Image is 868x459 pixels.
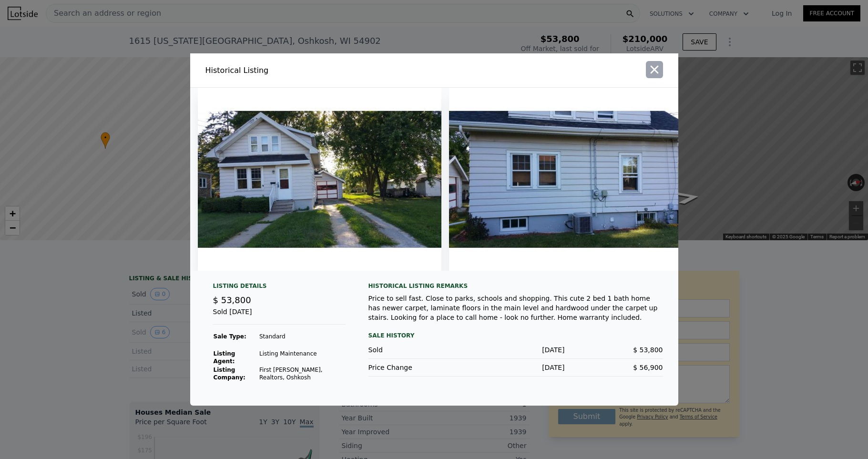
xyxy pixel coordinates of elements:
td: First [PERSON_NAME], Realtors, Oshkosh [259,366,346,382]
span: $ 53,800 [213,295,251,305]
img: Property Img [198,88,441,271]
img: Property Img [449,88,693,271]
div: Sale History [368,330,663,341]
div: Price Change [368,363,467,372]
div: [DATE] [467,345,565,355]
div: Price to sell fast. Close to parks, schools and shopping. This cute 2 bed 1 bath home has newer c... [368,294,663,322]
div: Listing Details [213,282,346,294]
div: Historical Listing [205,65,430,76]
td: Standard [259,332,346,341]
strong: Listing Company: [214,367,245,381]
div: Sold [368,345,467,355]
div: Sold [DATE] [213,307,346,325]
div: [DATE] [467,363,565,372]
div: Historical Listing remarks [368,282,663,290]
span: $ 53,800 [633,346,663,354]
strong: Sale Type: [214,333,246,340]
span: $ 56,900 [633,364,663,371]
td: Listing Maintenance [259,349,346,366]
strong: Listing Agent: [214,350,235,365]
